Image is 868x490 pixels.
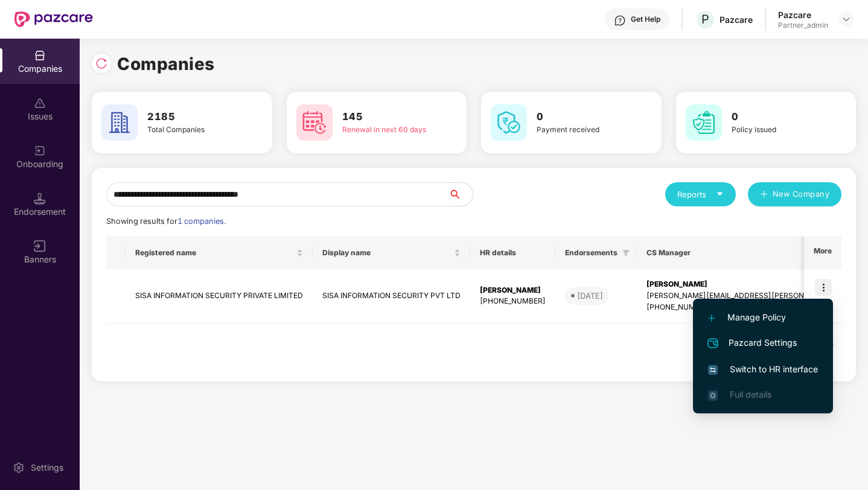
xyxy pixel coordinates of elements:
span: Endorsements [565,248,617,258]
th: Registered name [126,237,313,269]
span: Showing results for [106,217,226,226]
img: svg+xml;base64,PHN2ZyB4bWxucz0iaHR0cDovL3d3dy53My5vcmcvMjAwMC9zdmciIHdpZHRoPSIxMi4yMDEiIGhlaWdodD... [708,314,715,322]
img: icon [815,279,832,296]
td: SISA INFORMATION SECURITY PVT LTD [313,269,470,323]
img: svg+xml;base64,PHN2ZyBpZD0iSXNzdWVzX2Rpc2FibGVkIiB4bWxucz0iaHR0cDovL3d3dy53My5vcmcvMjAwMC9zdmciIH... [34,97,46,109]
img: svg+xml;base64,PHN2ZyB3aWR0aD0iMTQuNSIgaGVpZ2h0PSIxNC41IiB2aWV3Qm94PSIwIDAgMTYgMTYiIGZpbGw9Im5vbm... [34,192,46,205]
span: caret-down [716,190,724,198]
span: Registered name [135,248,294,258]
div: Get Help [631,14,660,24]
img: svg+xml;base64,PHN2ZyBpZD0iU2V0dGluZy0yMHgyMCIgeG1sbnM9Imh0dHA6Ly93d3cudzMub3JnLzIwMDAvc3ZnIiB3aW... [13,462,25,474]
div: Settings [27,462,67,474]
img: svg+xml;base64,PHN2ZyB3aWR0aD0iMjAiIGhlaWdodD0iMjAiIHZpZXdCb3g9IjAgMCAyMCAyMCIgZmlsbD0ibm9uZSIgeG... [34,145,46,157]
img: svg+xml;base64,PHN2ZyB4bWxucz0iaHR0cDovL3d3dy53My5vcmcvMjAwMC9zdmciIHdpZHRoPSIxNi4zNjMiIGhlaWdodD... [708,390,718,400]
span: Pazcard Settings [708,336,818,351]
button: plusNew Company [748,182,841,206]
img: svg+xml;base64,PHN2ZyBpZD0iRHJvcGRvd24tMzJ4MzIiIHhtbG5zPSJodHRwOi8vd3d3LnczLm9yZy8yMDAwL3N2ZyIgd2... [841,14,851,24]
img: svg+xml;base64,PHN2ZyBpZD0iQ29tcGFuaWVzIiB4bWxucz0iaHR0cDovL3d3dy53My5vcmcvMjAwMC9zdmciIHdpZHRoPS... [34,49,46,62]
img: svg+xml;base64,PHN2ZyB4bWxucz0iaHR0cDovL3d3dy53My5vcmcvMjAwMC9zdmciIHdpZHRoPSI2MCIgaGVpZ2h0PSI2MC... [101,104,138,141]
img: svg+xml;base64,PHN2ZyB4bWxucz0iaHR0cDovL3d3dy53My5vcmcvMjAwMC9zdmciIHdpZHRoPSIxNiIgaGVpZ2h0PSIxNi... [708,365,718,375]
div: Partner_admin [778,21,828,30]
span: Full details [730,389,771,399]
h1: Companies [117,51,215,77]
div: [DATE] [577,290,603,302]
th: HR details [470,237,555,269]
span: P [701,12,709,27]
img: svg+xml;base64,PHN2ZyB4bWxucz0iaHR0cDovL3d3dy53My5vcmcvMjAwMC9zdmciIHdpZHRoPSI2MCIgaGVpZ2h0PSI2MC... [686,104,722,141]
img: svg+xml;base64,PHN2ZyB4bWxucz0iaHR0cDovL3d3dy53My5vcmcvMjAwMC9zdmciIHdpZHRoPSI2MCIgaGVpZ2h0PSI2MC... [491,104,527,141]
div: Reports [677,188,724,200]
span: Switch to HR interface [708,363,818,376]
div: Pazcare [778,9,828,21]
span: New Company [773,188,830,200]
img: svg+xml;base64,PHN2ZyB4bWxucz0iaHR0cDovL3d3dy53My5vcmcvMjAwMC9zdmciIHdpZHRoPSIyNCIgaGVpZ2h0PSIyNC... [706,336,720,351]
button: search [448,182,473,206]
span: Display name [322,248,452,258]
div: Payment received [537,124,627,136]
div: Renewal in next 60 days [342,124,432,136]
span: filter [620,246,632,260]
div: Pazcare [720,14,753,25]
img: svg+xml;base64,PHN2ZyB3aWR0aD0iMTYiIGhlaWdodD0iMTYiIHZpZXdCb3g9IjAgMCAxNiAxNiIgZmlsbD0ibm9uZSIgeG... [34,240,46,252]
h3: 145 [342,109,432,125]
span: plus [760,190,768,200]
h3: 2185 [147,109,237,125]
span: filter [622,249,630,256]
td: SISA INFORMATION SECURITY PRIVATE LIMITED [126,269,313,323]
span: search [448,189,473,199]
h3: 0 [537,109,627,125]
div: [PERSON_NAME] [480,285,546,296]
div: Policy issued [732,124,822,136]
img: svg+xml;base64,PHN2ZyBpZD0iSGVscC0zMngzMiIgeG1sbnM9Imh0dHA6Ly93d3cudzMub3JnLzIwMDAvc3ZnIiB3aWR0aD... [614,14,626,27]
th: Display name [313,237,470,269]
img: svg+xml;base64,PHN2ZyB4bWxucz0iaHR0cDovL3d3dy53My5vcmcvMjAwMC9zdmciIHdpZHRoPSI2MCIgaGVpZ2h0PSI2MC... [296,104,333,141]
img: svg+xml;base64,PHN2ZyBpZD0iUmVsb2FkLTMyeDMyIiB4bWxucz0iaHR0cDovL3d3dy53My5vcmcvMjAwMC9zdmciIHdpZH... [95,57,107,69]
span: Manage Policy [708,311,818,324]
th: More [804,237,841,269]
h3: 0 [732,109,822,125]
div: Total Companies [147,124,237,136]
img: New Pazcare Logo [14,11,93,27]
span: 1 companies. [177,217,226,226]
div: [PHONE_NUMBER] [480,296,546,307]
